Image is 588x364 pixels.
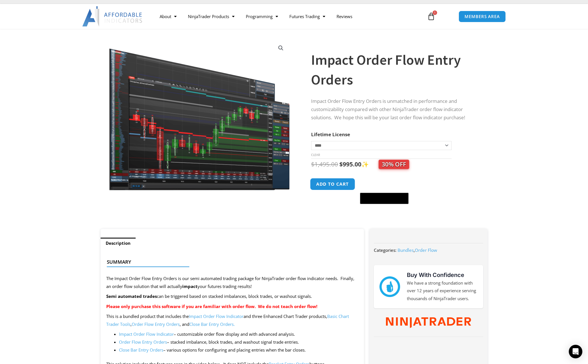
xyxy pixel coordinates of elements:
[407,271,478,279] h3: Buy With Confidence
[154,10,182,23] a: About
[119,331,174,337] a: Impact Order Flow Indicator
[234,321,235,327] a: .
[379,276,400,297] img: mark thumbs good 43913 | Affordable Indicators – NinjaTrader
[119,339,167,345] a: Order Flow Entry Orders
[119,338,359,346] li: – stacked imbalance, block trades, and washout signal trade entries.
[374,247,396,253] span: Categories:
[379,160,409,169] span: 30% OFF
[154,10,421,23] nav: Menu
[119,347,163,353] a: Close Bar Entry Orders
[106,292,359,300] p: can be triggered based on stacked imbalances, block trades, or washout signals.
[569,345,582,358] div: Open Intercom Messenger
[106,293,157,299] strong: Semi automated trades
[107,259,353,265] h4: Summary
[407,279,478,303] p: We have a strong foundation with over 12 years of experience serving thousands of NinjaTrader users.
[101,238,136,249] a: Description
[119,346,359,354] li: – various options for configuring and placing entries when the bar closes.
[106,313,359,328] p: This is a bundled product that includes the and three Enhanced Chart Trader products, , , and
[331,10,358,23] a: Reviews
[419,8,444,25] a: 1
[361,160,409,168] span: ✨
[311,160,314,168] span: $
[465,14,500,19] span: MEMBERS AREA
[398,247,437,253] span: ,
[106,313,349,327] a: Basic Chart Trader Tools
[339,160,361,168] bdi: 995.00
[82,6,143,27] img: LogoAI | Affordable Indicators – NinjaTrader
[311,131,350,138] label: Lifetime License
[360,193,409,204] button: Buy with GPay
[311,97,476,122] p: Impact Order Flow Entry Orders is unmatched in performance and customizability compared with othe...
[119,330,359,338] li: – customizable order flow display and with advanced analysis.
[132,321,180,327] a: Order Flow Entry Orders
[433,10,437,15] span: 1
[459,11,506,22] a: MEMBERS AREA
[189,313,244,319] a: Impact Order Flow Indicator
[189,321,234,327] a: Close Bar Entry Orders
[415,247,437,253] a: Order Flow
[240,10,284,23] a: Programming
[311,50,476,90] h1: Impact Order Flow Entry Orders
[182,10,240,23] a: NinjaTrader Products
[182,283,198,289] strong: impact
[310,178,355,190] button: Add to cart
[359,177,410,191] iframe: Secure express checkout frame
[339,160,343,168] span: $
[311,207,476,213] iframe: PayPal Message 1
[311,153,320,157] a: Clear options
[398,247,414,253] a: Bundles
[106,275,359,291] p: The Impact Order Flow Entry Orders is our semi automated trading package for NinjaTrader order fl...
[284,10,331,23] a: Futures Trading
[276,43,286,53] a: View full-screen image gallery
[106,304,317,309] strong: Please only purchase this software if you are familiar with order flow. We do not teach order flow!
[386,317,471,328] img: NinjaTrader Wordmark color RGB | Affordable Indicators – NinjaTrader
[311,160,338,168] bdi: 1,495.00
